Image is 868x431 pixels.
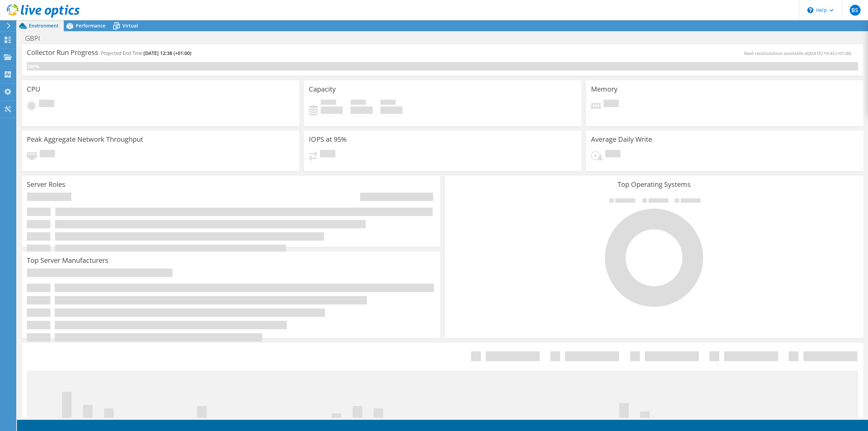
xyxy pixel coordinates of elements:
[744,50,855,56] span: Next recalculation available at
[27,85,40,93] h3: CPU
[101,50,191,57] h4: Projected End Time:
[351,106,373,114] h4: 0 GiB
[27,136,143,143] h3: Peak Aggregate Network Throughput
[309,85,336,93] h3: Capacity
[29,22,59,29] span: Environment
[309,136,347,143] h3: IOPS at 95%
[807,7,813,13] svg: \n
[605,150,620,159] span: Pending
[850,5,861,16] span: BS
[320,150,335,159] span: Pending
[321,106,343,114] h4: 0 GiB
[122,22,138,29] span: Virtual
[351,100,366,106] span: Free
[40,150,55,159] span: Pending
[604,100,619,109] span: Pending
[321,100,336,106] span: Used
[591,85,617,93] h3: Memory
[380,100,396,106] span: Total
[22,35,51,42] h1: GBPI
[143,50,191,56] span: [DATE] 12:38 (+01:00)
[27,257,108,264] h3: Top Server Manufacturers
[39,100,54,109] span: Pending
[809,50,851,56] span: [DATE] 19:43 (+01:00)
[591,136,652,143] h3: Average Daily Write
[76,22,105,29] span: Performance
[27,181,65,188] h3: Server Roles
[380,106,402,114] h4: 0 GiB
[450,181,858,188] h3: Top Operating Systems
